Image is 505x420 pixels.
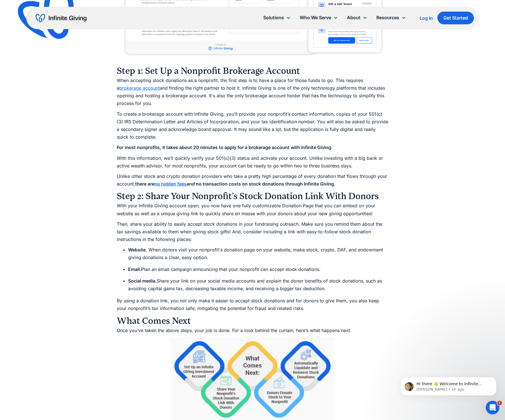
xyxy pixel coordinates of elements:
[420,16,433,20] div: Log In
[128,278,157,284] strong: Social media.
[117,173,388,188] p: Unlike other stock and crypto donation providers who take a pretty high percentage of every donat...
[36,14,87,23] a: home
[420,15,433,21] a: Log In
[486,401,499,414] iframe: Intercom live chat
[117,110,388,141] p: To create a brokerage account with Infinite Giving, you’ll provide your nonprofit’s contact infor...
[117,315,388,327] h3: What Comes Next
[117,327,388,334] p: Once you’ve taken the above steps, your job is done. For a look behind the curtain, here’s what h...
[259,12,295,24] div: Solutions
[128,277,388,292] li: Share your link on your social media accounts and explain the donor benefits of stock donations, ...
[119,85,160,91] a: brokerage account
[117,191,388,202] h3: Step 2: Share Your Nonprofit’s Stock Donation Link With Donors
[117,65,388,77] h3: Step 1: Set Up a Nonprofit Brokerage Account
[187,181,335,187] strong: and no transaction costs on stock donations through Infinite Giving.
[117,77,388,107] p: When accepting stock donations as a nonprofit, the first step is to have a place for those funds ...
[154,181,187,187] a: no hidden fees
[300,14,331,21] div: Who We Serve
[295,12,342,24] div: Who We Serve
[128,247,146,253] strong: Website
[437,12,474,24] a: Get Started
[128,246,388,261] li: . When donors visit your nonprofit's donation page on your website, make stock, crypto, DAF, and ...
[376,14,399,21] div: Resources
[117,297,388,312] p: By using a donation link, you not only make it easier to accept stock donations and for donors to...
[342,12,372,24] div: About
[128,266,388,273] li: Plan an email campaign announcing that your nonprofit can accept stock donations.
[347,14,361,21] div: About
[128,266,141,272] strong: Email.
[497,401,502,405] span: 1
[117,202,388,217] p: With your Infinite Giving account open, you now have one fully customizable Donation Page that yo...
[135,181,154,187] strong: there are
[117,220,388,244] p: Then, share your ability to easily accept stock donations in your fundraising outreach. Make sure...
[263,14,284,21] div: Solutions
[372,12,411,24] div: Resources
[117,154,388,170] p: With this information, we’ll quickly verify your 501(c)(3) status and activate your account. Unli...
[392,365,505,405] iframe: Intercom notifications message
[117,145,333,150] strong: For most nonprofits, it takes about 20 minutes to apply for a brokerage account with Infinite Giv...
